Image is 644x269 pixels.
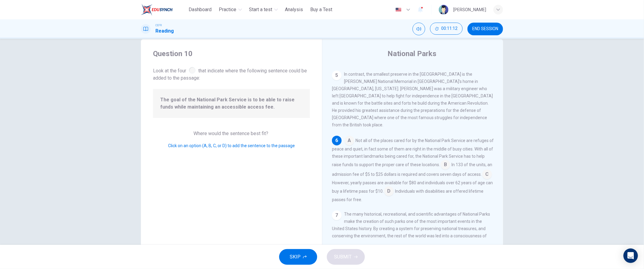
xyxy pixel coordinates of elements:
[332,189,483,202] span: Individuals with disabilities are offered lifetime passes for free.
[193,131,269,136] span: Where would the sentence best fit?
[219,6,237,13] span: Practice
[332,180,493,194] span: However, yearly passes are available for $80 and individuals over 62 years of age can buy a lifet...
[332,212,490,245] span: The many historical, recreational, and scientific advantages of National Parks make the creation ...
[387,49,436,59] h4: National Parks
[141,4,173,16] img: ELTC logo
[290,253,301,261] span: SKIP
[332,138,494,167] span: Not all of the places cared for by the National Park Service are refuges of peace and quiet, in f...
[308,4,335,15] button: Buy a Test
[441,26,457,31] span: 00:11:12
[141,4,187,16] a: ELTC logo
[332,210,342,220] div: 7
[283,4,306,15] button: Analysis
[472,27,498,31] span: END SESSION
[153,49,310,59] h4: Question 10
[467,23,503,35] button: END SESSION
[153,66,310,82] span: Look at the four that indicate where the following sentence could be added to the passage:
[623,248,638,263] div: Open Intercom Messenger
[155,23,162,27] span: CEFR
[430,23,463,35] div: Hide
[249,6,273,13] span: Start a test
[332,136,342,145] div: 6
[247,4,280,15] button: Start a test
[482,169,492,179] span: C
[279,249,317,265] button: SKIP
[168,143,295,148] span: Click on an option (A, B, C, or D) to add the sentence to the passage
[189,6,212,13] span: Dashboard
[155,27,174,35] h1: Reading
[413,23,425,35] div: Mute
[345,136,354,145] span: A
[384,186,394,196] span: D
[430,23,463,35] button: 00:11:12
[441,160,450,169] span: B
[187,4,214,15] button: Dashboard
[217,4,244,15] button: Practice
[160,96,303,111] span: The goal of the National Park Service is to be able to raise funds while maintaining an accessibl...
[332,72,493,127] span: In contrast, the smallest preserve in the [GEOGRAPHIC_DATA] is the [PERSON_NAME] National Memoria...
[311,6,333,13] span: Buy a Test
[439,5,448,14] img: Profile picture
[332,71,342,80] div: 5
[453,6,486,13] div: [PERSON_NAME]
[395,8,402,12] img: en
[285,6,303,13] span: Analysis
